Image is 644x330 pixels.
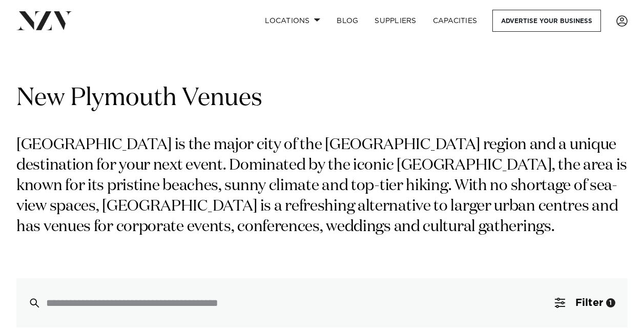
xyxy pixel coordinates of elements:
[16,135,628,237] p: [GEOGRAPHIC_DATA] is the major city of the [GEOGRAPHIC_DATA] region and a unique destination for ...
[492,10,601,32] a: Advertise your business
[257,10,328,32] a: Locations
[606,298,615,307] div: 1
[16,82,628,115] h1: New Plymouth Venues
[575,298,603,308] span: Filter
[425,10,486,32] a: Capacities
[16,11,72,30] img: nzv-logo.png
[543,278,628,327] button: Filter1
[328,10,366,32] a: BLOG
[366,10,424,32] a: SUPPLIERS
